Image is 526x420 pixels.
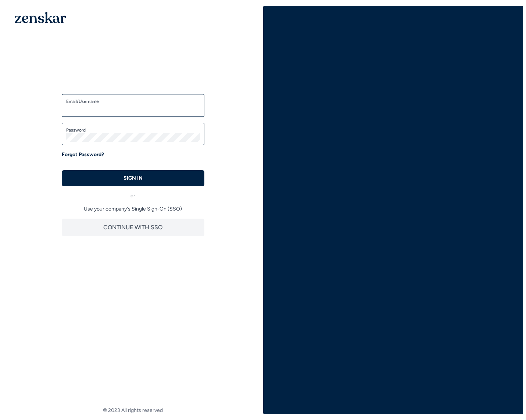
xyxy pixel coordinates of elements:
[62,170,204,186] button: SIGN IN
[15,12,66,23] img: 1OGAJ2xQqyY4LXKgY66KYq0eOWRCkrZdAb3gUhuVAqdWPZE9SRJmCz+oDMSn4zDLXe31Ii730ItAGKgCKgCCgCikA4Av8PJUP...
[3,407,263,414] footer: © 2023 All rights reserved
[62,205,204,213] p: Use your company's Single Sign-On (SSO)
[66,127,200,133] label: Password
[62,219,204,236] button: CONTINUE WITH SSO
[66,98,200,104] label: Email/Username
[62,151,104,158] a: Forgot Password?
[124,175,143,182] p: SIGN IN
[62,186,204,200] div: or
